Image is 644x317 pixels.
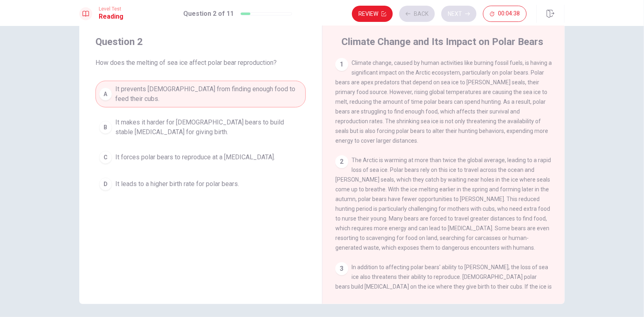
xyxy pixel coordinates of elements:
h4: Question 2 [95,35,306,48]
div: C [99,151,112,164]
span: The Arctic is warming at more than twice the global average, leading to a rapid loss of sea ice. ... [335,157,551,251]
span: It leads to a higher birth rate for polar bears. [115,179,239,189]
button: Review [352,6,393,22]
span: Level Test [99,6,123,12]
button: BIt makes it harder for [DEMOGRAPHIC_DATA] bears to build stable [MEDICAL_DATA] for giving birth. [95,114,306,141]
span: 00:04:38 [498,11,520,17]
span: It forces polar bears to reproduce at a [MEDICAL_DATA]. [115,152,275,162]
h1: Reading [99,12,123,21]
button: 00:04:38 [483,6,527,22]
button: CIt forces polar bears to reproduce at a [MEDICAL_DATA]. [95,147,306,167]
span: Climate change, caused by human activities like burning fossil fuels, is having a significant imp... [335,60,552,144]
div: D [99,178,112,191]
div: A [99,88,112,101]
div: B [99,121,112,134]
button: AIt prevents [DEMOGRAPHIC_DATA] from finding enough food to feed their cubs. [95,81,306,107]
h1: Question 2 of 11 [183,9,234,19]
div: 1 [335,58,348,71]
span: It makes it harder for [DEMOGRAPHIC_DATA] bears to build stable [MEDICAL_DATA] for giving birth. [115,118,302,137]
div: 2 [335,155,348,168]
h4: Climate Change and Its Impact on Polar Bears [342,35,544,48]
button: DIt leads to a higher birth rate for polar bears. [95,174,306,194]
div: 3 [335,262,348,275]
span: How does the melting of sea ice affect polar bear reproduction? [95,58,306,68]
span: It prevents [DEMOGRAPHIC_DATA] from finding enough food to feed their cubs. [115,84,302,104]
